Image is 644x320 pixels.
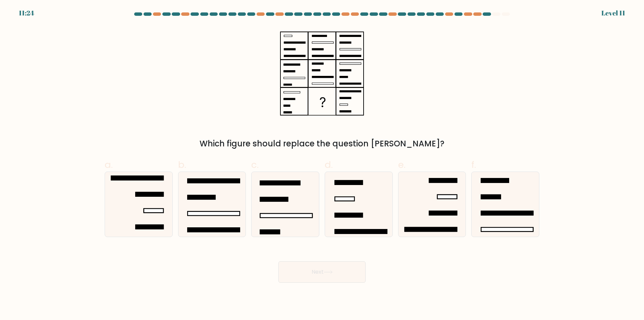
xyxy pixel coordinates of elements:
span: e. [398,158,406,171]
div: Which figure should replace the question [PERSON_NAME]? [109,138,535,150]
div: 11:24 [19,8,34,18]
span: a. [105,158,113,171]
span: d. [325,158,333,171]
span: c. [251,158,259,171]
div: Level 11 [601,8,625,18]
button: Next [278,261,366,283]
span: f. [471,158,476,171]
span: b. [178,158,186,171]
